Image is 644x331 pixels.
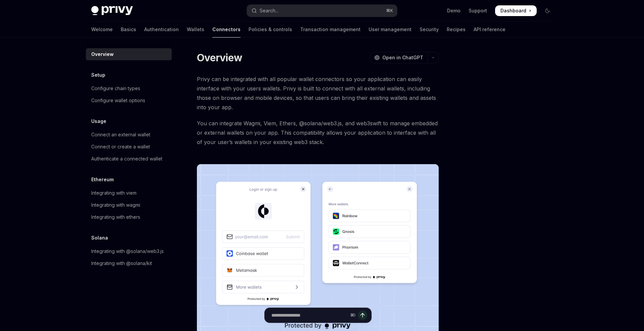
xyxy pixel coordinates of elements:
div: Overview [91,50,114,58]
a: User management [369,21,412,38]
a: Connect an external wallet [86,129,172,141]
h5: Usage [91,117,106,125]
a: Connectors [212,21,240,38]
span: You can integrate Wagmi, Viem, Ethers, @solana/web3.js, and web3swift to manage embedded or exter... [197,119,439,147]
h5: Solana [91,234,108,242]
a: Integrating with @solana/kit [86,257,172,269]
button: Open in ChatGPT [370,52,427,63]
a: Basics [121,21,136,38]
a: Wallets [187,21,204,38]
a: Integrating with ethers [86,211,172,223]
div: Integrating with @solana/web3.js [91,247,164,255]
img: dark logo [91,6,133,15]
div: Connect an external wallet [91,131,150,139]
button: Send message [358,311,367,320]
a: Dashboard [495,5,537,16]
a: Integrating with wagmi [86,199,172,211]
button: Open search [247,5,397,17]
a: Security [420,21,439,38]
a: Connect or create a wallet [86,141,172,153]
h5: Setup [91,71,105,79]
span: Open in ChatGPT [382,54,423,61]
a: Authenticate a connected wallet [86,153,172,165]
a: Configure chain types [86,82,172,94]
h1: Overview [197,52,242,64]
div: Configure wallet options [91,96,145,105]
a: Transaction management [300,21,361,38]
a: Overview [86,48,172,60]
a: Welcome [91,21,113,38]
button: Toggle dark mode [542,5,553,16]
a: Integrating with @solana/web3.js [86,245,172,257]
a: Policies & controls [249,21,292,38]
a: Demo [447,7,461,14]
div: Integrating with wagmi [91,201,140,209]
a: Integrating with viem [86,187,172,199]
span: Dashboard [500,7,526,14]
a: Recipes [447,21,466,38]
a: Configure wallet options [86,94,172,107]
div: Configure chain types [91,84,140,92]
input: Ask a question... [271,308,347,323]
div: Authenticate a connected wallet [91,155,162,163]
a: API reference [474,21,505,38]
span: Privy can be integrated with all popular wallet connectors so your application can easily interfa... [197,74,439,112]
div: Integrating with viem [91,189,137,197]
div: Integrating with ethers [91,213,140,221]
a: Support [469,7,487,14]
a: Authentication [144,21,179,38]
span: ⌘ K [386,8,393,13]
div: Integrating with @solana/kit [91,259,152,267]
div: Connect or create a wallet [91,143,150,151]
div: Search... [260,7,278,15]
h5: Ethereum [91,176,114,184]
